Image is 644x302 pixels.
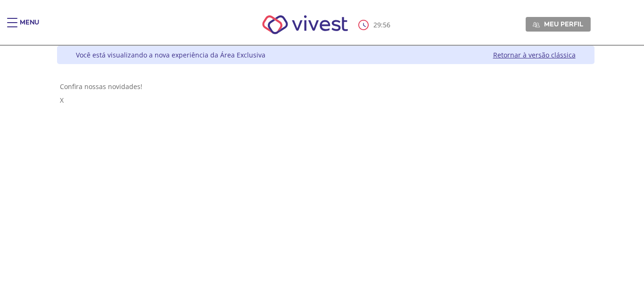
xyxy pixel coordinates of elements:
span: 56 [383,20,390,29]
span: X [60,96,64,105]
div: Confira nossas novidades! [60,82,592,91]
a: Meu perfil [526,17,591,31]
div: : [358,20,392,30]
img: Vivest [252,5,359,45]
a: Retornar à versão clássica [493,50,576,59]
div: Vivest [50,46,594,302]
div: Você está visualizando a nova experiência da Área Exclusiva [76,50,265,59]
span: 29 [373,20,381,29]
img: Meu perfil [533,21,540,28]
div: Menu [20,18,39,37]
span: Meu perfil [544,20,583,28]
